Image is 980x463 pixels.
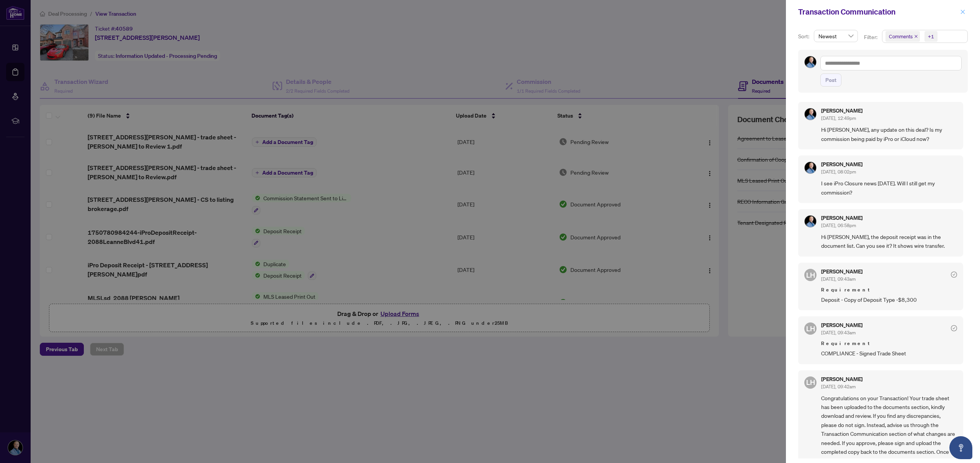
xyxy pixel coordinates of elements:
img: Profile Icon [805,162,816,173]
span: close [914,34,918,38]
h5: [PERSON_NAME] [821,162,862,167]
h5: [PERSON_NAME] [821,376,862,382]
span: Comments [885,31,920,42]
h5: [PERSON_NAME] [821,322,862,328]
span: Deposit - Copy of Deposit Type -$8,300 [821,295,957,304]
button: Open asap [949,436,972,459]
p: Filter: [864,33,879,41]
span: Newest [818,30,853,42]
div: +1 [928,33,934,40]
h5: [PERSON_NAME] [821,215,862,221]
img: Profile Icon [805,216,816,227]
span: COMPLIANCE - Signed Trade Sheet [821,349,957,358]
span: Hi [PERSON_NAME], the deposit receipt was in the document list. Can you see it? It shows wire tra... [821,232,957,250]
span: check-circle [951,272,957,278]
img: Profile Icon [805,108,816,120]
span: check-circle [951,325,957,331]
span: [DATE], 06:58pm [821,223,856,228]
h5: [PERSON_NAME] [821,269,862,274]
span: I see iPro Closure news [DATE]. Will I still get my commission? [821,179,957,197]
span: [DATE], 09:43am [821,330,856,335]
span: [DATE], 09:42am [821,384,856,389]
span: LH [806,270,815,280]
span: Hi [PERSON_NAME], any update on this deal? Is my commission being paid by iPro or iCloud now? [821,125,957,143]
div: Transaction Communication [798,6,958,18]
p: Sort: [798,32,811,41]
span: close [960,9,965,15]
span: [DATE], 08:02pm [821,169,856,175]
span: LH [806,323,815,334]
img: Profile Icon [805,56,816,68]
span: [DATE], 12:49pm [821,115,856,121]
span: Comments [889,33,913,40]
span: Requirement [821,340,957,347]
span: Requirement [821,286,957,294]
span: LH [806,377,815,388]
span: [DATE], 09:43am [821,276,856,282]
h5: [PERSON_NAME] [821,108,862,113]
button: Post [820,74,841,87]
